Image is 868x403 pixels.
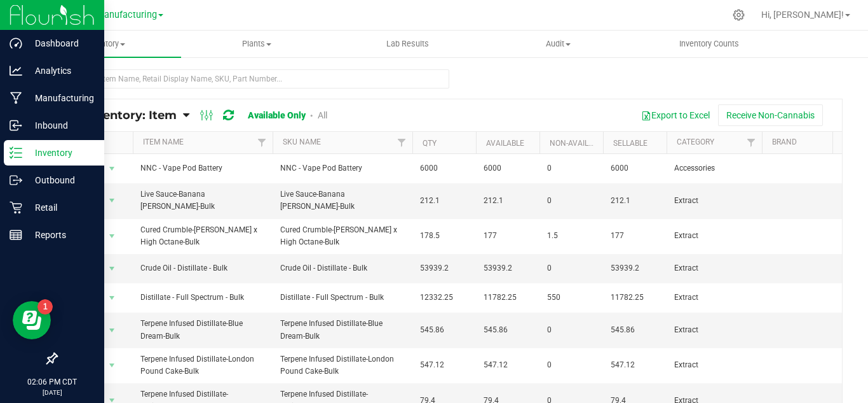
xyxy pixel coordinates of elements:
inline-svg: Analytics [10,64,22,77]
span: 11782.25 [611,292,659,304]
a: Non-Available [550,139,606,148]
p: Manufacturing [22,90,98,106]
p: Outbound [22,173,98,188]
inline-svg: Retail [10,201,22,214]
a: All [318,110,327,120]
span: Plants [182,38,331,50]
span: Extract [674,262,754,274]
span: 212.1 [420,195,468,207]
span: Distillate - Full Spectrum - Bulk [140,292,265,304]
span: 6000 [420,162,468,174]
span: 11782.25 [484,292,532,304]
inline-svg: Dashboard [10,37,22,50]
p: Retail [22,200,98,215]
span: Cured Crumble-[PERSON_NAME] x High Octane-Bulk [280,224,405,248]
a: Filter [391,132,412,153]
span: 1.5 [547,230,595,242]
a: Plants [181,31,332,57]
span: 545.86 [420,324,468,336]
iframe: Resource center unread badge [37,299,53,315]
span: 0 [547,262,595,274]
span: Live Sauce-Banana [PERSON_NAME]-Bulk [280,188,405,213]
a: Category [677,138,714,146]
input: Search Item Name, Retail Display Name, SKU, Part Number... [56,69,449,88]
span: 0 [547,324,595,336]
a: Brand [772,138,797,146]
inline-svg: Manufacturing [10,92,22,104]
span: Extract [674,195,754,207]
span: Inventory [31,38,181,50]
a: SKU Name [283,138,321,146]
span: 545.86 [484,324,532,336]
span: 177 [611,230,659,242]
span: 0 [547,162,595,174]
span: 178.5 [420,230,468,242]
span: 212.1 [484,195,532,207]
span: Lab Results [369,38,446,50]
span: Extract [674,292,754,304]
span: Audit [484,38,633,50]
span: 53939.2 [484,262,532,274]
span: select [104,289,120,307]
span: Terpene Infused Distillate-Blue Dream-Bulk [280,318,405,342]
span: Crude Oil - Distillate - Bulk [140,262,265,274]
span: Extract [674,324,754,336]
span: 547.12 [484,359,532,371]
span: Hi, [PERSON_NAME]! [761,10,844,20]
span: Terpene Infused Distillate-London Pound Cake-Bulk [140,353,265,378]
a: Sellable [613,139,648,148]
a: Inventory [31,31,181,57]
span: 53939.2 [420,262,468,274]
span: select [104,322,120,339]
span: Distillate - Full Spectrum - Bulk [280,292,405,304]
span: 0 [547,359,595,371]
span: NNC - Vape Pod Battery [140,162,265,174]
span: select [104,260,120,278]
a: Inventory Counts [634,31,784,57]
span: 6000 [611,162,659,174]
a: Lab Results [332,31,482,57]
span: NNC - Vape Pod Battery [280,162,405,174]
span: Extract [674,230,754,242]
span: 53939.2 [611,262,659,274]
p: 02:06 PM CDT [6,376,98,388]
span: select [104,357,120,374]
span: Live Sauce-Banana [PERSON_NAME]-Bulk [140,188,265,213]
span: 177 [484,230,532,242]
span: 547.12 [611,359,659,371]
span: Terpene Infused Distillate-Blue Dream-Bulk [140,318,265,342]
span: Accessories [674,162,754,174]
inline-svg: Inventory [10,146,22,159]
span: 550 [547,292,595,304]
div: Manage settings [731,9,747,21]
inline-svg: Outbound [10,174,22,187]
a: Available Only [248,110,306,120]
iframe: Resource center [13,301,51,339]
p: Reports [22,227,98,243]
span: 212.1 [611,195,659,207]
a: Item Name [143,138,184,146]
span: 547.12 [420,359,468,371]
span: Extract [674,359,754,371]
a: Filter [252,132,273,153]
span: 6000 [484,162,532,174]
span: Cured Crumble-[PERSON_NAME] x High Octane-Bulk [140,224,265,248]
p: Dashboard [22,36,98,51]
a: Available [486,139,524,148]
span: Terpene Infused Distillate-London Pound Cake-Bulk [280,353,405,378]
a: All Inventory: Item [66,108,183,122]
p: Inbound [22,118,98,133]
span: Manufacturing [96,10,157,20]
span: Inventory Counts [662,38,756,50]
span: select [104,192,120,209]
span: select [104,160,120,178]
p: Analytics [22,63,98,78]
span: 0 [547,195,595,207]
inline-svg: Inbound [10,119,22,132]
button: Export to Excel [633,104,718,126]
inline-svg: Reports [10,229,22,241]
span: Crude Oil - Distillate - Bulk [280,262,405,274]
span: All Inventory: Item [66,108,177,122]
span: 545.86 [611,324,659,336]
button: Receive Non-Cannabis [718,104,823,126]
